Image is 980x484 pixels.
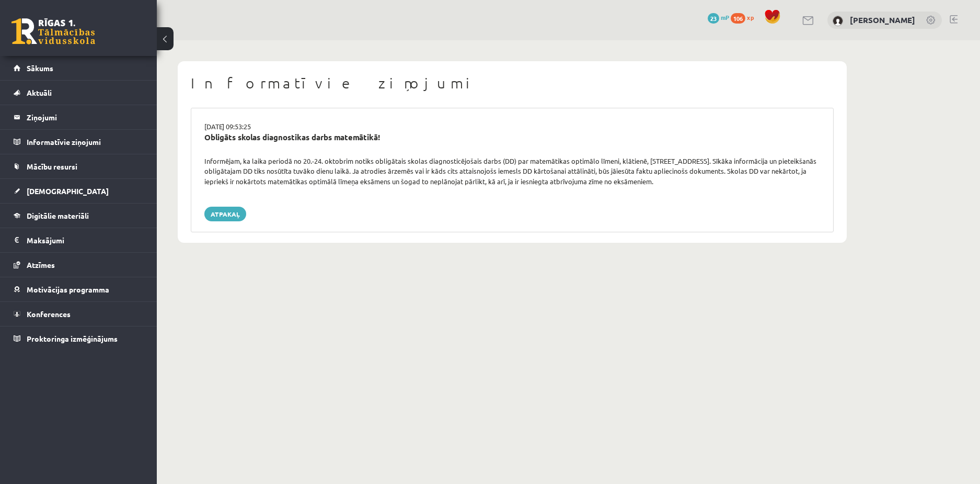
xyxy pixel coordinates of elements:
[191,74,834,92] h1: Informatīvie ziņojumi
[14,228,144,252] a: Maksājumi
[14,253,144,277] a: Atzīmes
[197,121,828,132] div: [DATE] 09:53:25
[14,204,144,228] a: Digitālie materiāli
[27,285,109,294] span: Motivācijas programma
[204,207,246,221] a: Atpakaļ
[14,179,144,203] a: [DEMOGRAPHIC_DATA]
[14,327,144,351] a: Proktoringa izmēģinājums
[27,334,118,343] span: Proktoringa izmēģinājums
[721,13,729,21] span: mP
[14,105,144,129] a: Ziņojumi
[14,56,144,80] a: Sākums
[27,105,144,129] legend: Ziņojumi
[708,13,729,21] a: 23 mP
[27,228,144,252] legend: Maksājumi
[731,13,759,21] a: 106 xp
[14,130,144,154] a: Informatīvie ziņojumi
[204,131,820,143] div: Obligāts skolas diagnostikas darbs matemātikā!
[14,81,144,105] a: Aktuāli
[731,13,745,24] span: 106
[11,18,95,44] a: Rīgas 1. Tālmācības vidusskola
[850,15,915,25] a: [PERSON_NAME]
[27,309,71,319] span: Konferences
[27,211,89,220] span: Digitālie materiāli
[27,162,77,171] span: Mācību resursi
[27,186,109,196] span: [DEMOGRAPHIC_DATA]
[14,154,144,178] a: Mācību resursi
[27,88,52,97] span: Aktuāli
[747,13,754,21] span: xp
[27,260,55,269] span: Atzīmes
[27,63,53,73] span: Sākums
[197,156,828,187] div: Informējam, ka laika periodā no 20.-24. oktobrim notiks obligātais skolas diagnosticējošais darbs...
[14,277,144,301] a: Motivācijas programma
[27,130,144,154] legend: Informatīvie ziņojumi
[833,16,843,26] img: Viktorija Pētersone
[14,302,144,326] a: Konferences
[708,13,719,24] span: 23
